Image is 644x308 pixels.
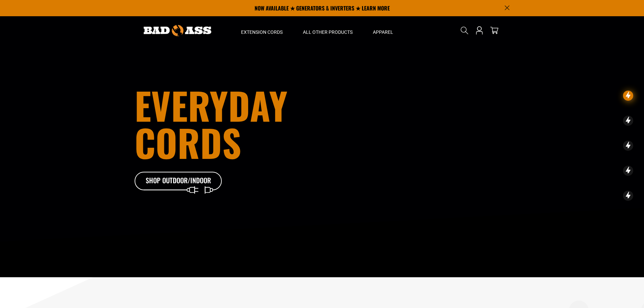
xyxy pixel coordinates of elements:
summary: Extension Cords [231,16,293,45]
span: All Other Products [303,29,353,35]
summary: Search [459,25,470,36]
img: Bad Ass Extension Cords [144,25,211,36]
a: Shop Outdoor/Indoor [135,172,222,191]
summary: Apparel [363,16,403,45]
summary: All Other Products [293,16,363,45]
span: Apparel [373,29,393,35]
span: Extension Cords [241,29,283,35]
h1: Everyday cords [135,87,360,161]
